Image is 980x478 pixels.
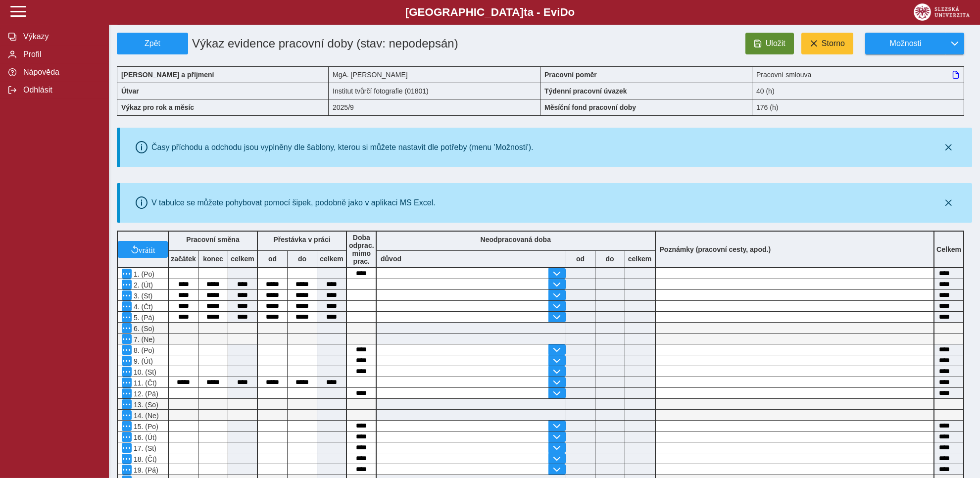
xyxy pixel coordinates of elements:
span: 19. (Pá) [132,466,158,474]
b: celkem [228,255,257,263]
button: Menu [122,399,132,409]
span: 3. (St) [132,292,152,300]
span: 2. (Út) [132,281,153,289]
span: Nápověda [20,68,100,77]
div: 176 (h) [752,99,964,116]
span: Zpět [121,39,184,48]
span: Storno [822,39,845,48]
span: t [524,6,527,18]
span: 1. (Po) [132,270,154,278]
b: od [258,255,287,263]
div: 40 (h) [752,83,964,99]
span: 4. (Čt) [132,303,153,311]
button: Možnosti [865,33,945,54]
div: 2025/9 [329,99,540,116]
b: Celkem [936,245,961,253]
b: Neodpracovaná doba [481,236,551,243]
b: Pracovní směna [186,236,239,243]
b: do [595,255,625,263]
button: Zpět [117,33,188,54]
span: 7. (Ne) [132,335,155,343]
button: Menu [122,378,132,387]
span: Možnosti [874,39,937,48]
span: 15. (Po) [132,423,158,430]
b: Pracovní poměr [544,71,597,79]
span: 8. (Po) [132,346,154,354]
button: Menu [122,367,132,377]
span: 5. (Pá) [132,314,154,322]
span: 16. (Út) [132,433,157,441]
button: Menu [122,454,132,464]
button: Menu [122,421,132,431]
button: Menu [122,312,132,322]
button: Uložit [745,33,794,54]
b: do [288,255,317,263]
span: o [568,6,575,18]
button: Menu [122,410,132,420]
button: Menu [122,465,132,475]
b: Týdenní pracovní úvazek [544,87,627,95]
div: Časy příchodu a odchodu jsou vyplněny dle šablony, kterou si můžete nastavit dle potřeby (menu 'M... [151,143,534,152]
span: 14. (Ne) [132,412,159,420]
b: celkem [317,255,346,263]
button: vrátit [118,241,168,258]
button: Menu [122,290,132,300]
b: od [566,255,595,263]
b: Výkaz pro rok a měsíc [121,103,194,111]
b: celkem [625,255,655,263]
img: logo_web_su.png [914,3,970,21]
button: Storno [801,33,853,54]
span: Odhlásit [20,86,100,95]
span: 12. (Pá) [132,390,158,398]
button: Menu [122,345,132,355]
div: Pracovní smlouva [752,66,964,83]
div: V tabulce se můžete pohybovat pomocí šipek, podobně jako v aplikaci MS Excel. [151,198,436,207]
b: Útvar [121,87,139,95]
b: důvod [381,255,401,263]
b: Přestávka v práci [273,236,330,243]
button: Menu [122,301,132,311]
button: Menu [122,388,132,398]
b: [PERSON_NAME] a příjmení [121,71,214,79]
span: vrátit [139,245,155,253]
h1: Výkaz evidence pracovní doby (stav: nepodepsán) [188,33,473,54]
b: začátek [169,255,198,263]
span: 10. (St) [132,368,156,376]
span: Profil [20,50,100,59]
button: Menu [122,269,132,279]
span: 17. (St) [132,444,156,452]
div: MgA. [PERSON_NAME] [329,66,540,83]
b: [GEOGRAPHIC_DATA] a - Evi [30,6,950,19]
span: 13. (So) [132,401,158,409]
b: Poznámky (pracovní cesty, apod.) [656,245,775,253]
b: Měsíční fond pracovní doby [544,103,636,111]
button: Menu [122,280,132,289]
span: 9. (Út) [132,357,153,365]
button: Menu [122,443,132,453]
button: Menu [122,356,132,366]
span: 18. (Čt) [132,455,157,463]
span: 11. (Čt) [132,379,157,387]
span: 6. (So) [132,325,154,333]
div: Institut tvůrčí fotografie (01801) [329,83,540,99]
span: Výkazy [20,32,100,41]
button: Menu [122,432,132,442]
button: Menu [122,323,132,333]
span: Uložit [766,39,785,48]
span: D [560,6,568,18]
b: Doba odprac. mimo prac. [349,234,374,265]
b: konec [198,255,228,263]
button: Menu [122,334,132,344]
